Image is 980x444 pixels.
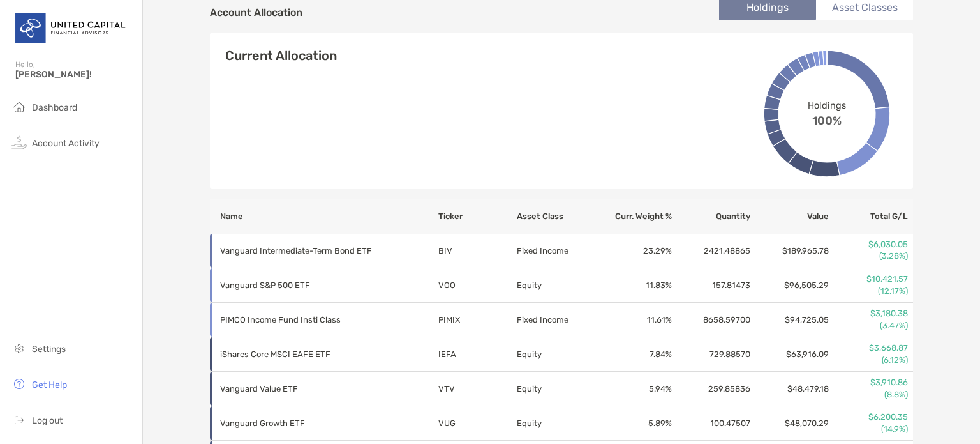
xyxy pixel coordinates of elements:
td: 5.94 % [595,372,673,406]
td: 11.83 % [595,268,673,303]
p: $6,200.35 [830,411,908,423]
h4: Account Allocation [210,6,302,19]
td: 2421.48865 [672,234,751,268]
p: Vanguard Intermediate-Term Bond ETF [220,243,399,259]
td: Fixed Income [516,303,595,337]
p: $3,668.87 [830,342,908,354]
p: Vanguard Value ETF [220,381,399,397]
td: $94,725.05 [751,303,829,337]
span: Log out [32,415,63,426]
p: $6,030.05 [830,239,908,250]
span: [PERSON_NAME]! [15,69,135,80]
td: 157.81473 [672,268,751,303]
p: (6.12%) [830,355,908,366]
td: IEFA [438,337,516,372]
p: $10,421.57 [830,273,908,285]
p: (3.47%) [830,320,908,332]
td: $63,916.09 [751,337,829,372]
td: Equity [516,268,595,303]
td: VTV [438,372,516,406]
img: household icon [11,99,27,114]
td: 5.89 % [595,406,673,441]
img: settings icon [11,341,27,356]
img: logout icon [11,412,27,427]
p: (14.9%) [830,424,908,435]
span: Holdings [808,100,845,111]
p: (3.28%) [830,250,908,262]
td: Equity [516,337,595,372]
span: Get Help [32,379,67,390]
td: 8658.59700 [672,303,751,337]
td: 729.88570 [672,337,751,372]
th: Ticker [438,199,516,234]
p: Vanguard Growth ETF [220,415,399,431]
td: 11.61 % [595,303,673,337]
th: Asset Class [516,199,595,234]
span: Dashboard [32,102,77,113]
p: (12.17%) [830,286,908,297]
p: (8.8%) [830,389,908,401]
td: $48,479.18 [751,372,829,406]
td: 23.29 % [595,234,673,268]
td: 259.85836 [672,372,751,406]
span: 100% [812,111,842,127]
img: United Capital Logo [15,5,127,51]
td: $48,070.29 [751,406,829,441]
h4: Current Allocation [225,48,337,63]
td: Fixed Income [516,234,595,268]
td: Equity [516,372,595,406]
td: $189,965.78 [751,234,829,268]
th: Value [751,199,829,234]
p: $3,910.86 [830,377,908,388]
th: Curr. Weight % [595,199,673,234]
p: PIMCO Income Fund Insti Class [220,312,399,328]
p: iShares Core MSCI EAFE ETF [220,346,399,362]
img: activity icon [11,135,27,150]
td: $96,505.29 [751,268,829,303]
td: 100.47507 [672,406,751,441]
td: Equity [516,406,595,441]
td: VUG [438,406,516,441]
td: 7.84 % [595,337,673,372]
p: $3,180.38 [830,308,908,319]
span: Account Activity [32,138,100,149]
td: VOO [438,268,516,303]
td: BIV [438,234,516,268]
th: Total G/L [829,199,913,234]
th: Name [210,199,438,234]
p: Vanguard S&P 500 ETF [220,277,399,293]
th: Quantity [672,199,751,234]
span: Settings [32,344,66,355]
td: PIMIX [438,303,516,337]
img: get-help icon [11,376,27,392]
